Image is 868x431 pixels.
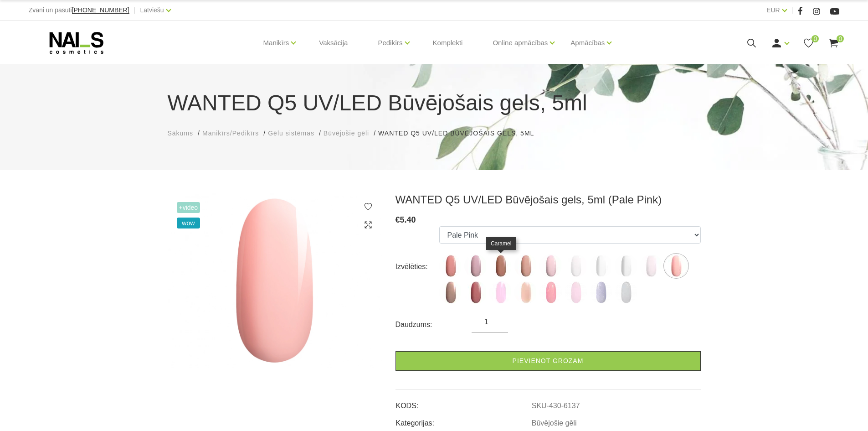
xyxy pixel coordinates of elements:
span: | [791,5,793,16]
span: +Video [177,202,200,213]
img: ... [489,281,512,304]
a: Būvējošie gēli [532,419,577,427]
img: ... [615,281,637,304]
span: Gēlu sistēmas [268,130,314,137]
img: ... [565,281,587,304]
h1: WANTED Q5 UV/LED Būvējošais gels, 5ml [168,87,701,119]
td: Kategorijas: [395,411,531,429]
a: 0 [828,37,839,49]
img: ... [640,254,663,277]
a: Manikīrs/Pedikīrs [202,129,259,138]
div: Izvēlēties: [395,260,440,274]
a: Sākums [168,129,194,138]
a: Latviešu [140,5,164,16]
td: KODS: [395,394,531,411]
a: SKU-430-6137 [532,402,580,410]
img: ... [464,254,487,277]
img: ... [665,254,688,277]
a: EUR [766,5,780,16]
div: Daudzums: [395,317,472,332]
img: ... [514,254,537,277]
div: Zvani un pasūti [29,5,129,16]
a: Vaksācija [312,21,355,65]
span: 0 [812,35,819,42]
a: 0 [803,37,814,49]
img: ... [565,254,587,277]
a: Pievienot grozam [395,351,701,371]
img: ... [464,281,487,304]
img: ... [590,281,612,304]
span: wow [177,218,200,228]
span: Būvējošie gēli [324,130,369,137]
img: ... [439,281,462,304]
a: [PHONE_NUMBER] [72,7,129,14]
span: Sākums [168,130,194,137]
span: 0 [837,35,844,42]
img: WANTED Q5 UV/LED Būvējošais gels, 5ml [168,193,382,368]
span: | [134,5,136,16]
a: Būvējošie gēli [324,129,369,138]
img: ... [439,254,462,277]
a: Apmācības [570,25,605,61]
h3: WANTED Q5 UV/LED Būvējošais gels, 5ml (Pale Pink) [395,193,701,207]
span: [PHONE_NUMBER] [72,6,129,14]
li: WANTED Q5 UV/LED Būvējošais gels, 5ml [378,129,543,138]
img: ... [539,254,562,277]
a: Online apmācības [493,25,548,61]
img: ... [514,281,537,304]
a: Gēlu sistēmas [268,129,314,138]
a: Pedikīrs [378,25,402,61]
span: Manikīrs/Pedikīrs [202,130,259,137]
img: ... [590,254,612,277]
a: Komplekti [426,21,470,65]
span: 5.40 [400,215,416,224]
span: € [395,215,400,224]
a: Manikīrs [263,25,289,61]
img: ... [615,254,637,277]
img: ... [489,254,512,277]
img: ... [539,281,562,304]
